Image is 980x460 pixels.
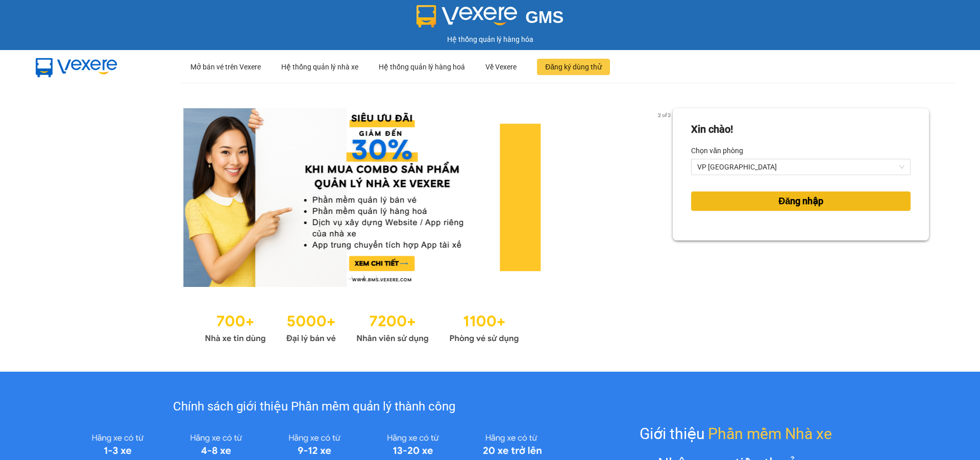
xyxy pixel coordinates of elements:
span: Đăng ký dùng thử [545,61,602,72]
button: Đăng nhập [691,191,911,211]
div: Hệ thống quản lý hàng hoá [379,51,465,83]
img: mbUUG5Q.png [26,50,128,84]
span: VP Đà Lạt [697,159,904,175]
div: Hệ thống quản lý nhà xe [281,51,358,83]
li: slide item 3 [372,275,376,279]
div: Về Vexere [485,51,517,83]
div: Giới thiệu [640,422,832,446]
span: Đăng nhập [778,194,823,208]
span: Phần mềm Nhà xe [708,422,832,446]
p: 2 of 3 [655,108,673,122]
button: previous slide / item [51,108,65,287]
img: Statistics.png [205,307,519,346]
label: Chọn văn phòng [691,142,743,159]
li: slide item 2 [360,275,364,279]
a: GMS [416,15,564,23]
div: Hệ thống quản lý hàng hóa [3,34,977,45]
div: Chính sách giới thiệu Phần mềm quản lý thành công [68,397,560,417]
li: slide item 1 [348,275,352,279]
div: Xin chào! [691,122,733,137]
div: Mở bán vé trên Vexere [190,51,261,83]
span: GMS [525,8,563,27]
button: next slide / item [658,108,673,287]
button: Đăng ký dùng thử [537,59,610,75]
img: logo 2 [416,5,518,28]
